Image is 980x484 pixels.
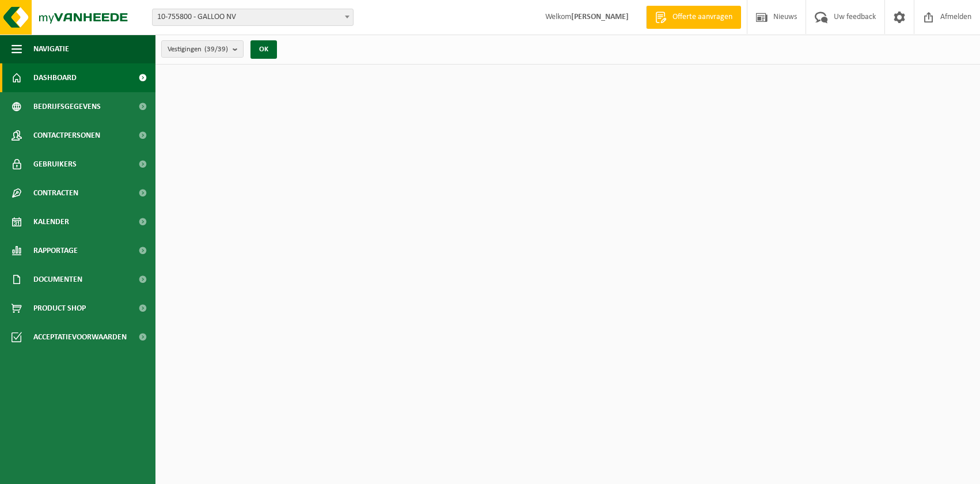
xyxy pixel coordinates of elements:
span: 10-755800 - GALLOO NV [152,9,354,26]
span: Documenten [33,265,82,294]
strong: [PERSON_NAME] [571,13,629,21]
span: 10-755800 - GALLOO NV [153,9,353,25]
span: Bedrijfsgegevens [33,92,101,121]
span: Navigatie [33,35,69,63]
span: Offerte aanvragen [670,12,735,23]
span: Dashboard [33,63,77,92]
span: Contracten [33,179,78,207]
span: Acceptatievoorwaarden [33,323,127,351]
count: (39/39) [204,46,228,53]
span: Rapportage [33,236,78,265]
a: Offerte aanvragen [646,6,741,29]
span: Gebruikers [33,150,77,179]
button: OK [250,40,277,59]
span: Product Shop [33,294,86,323]
span: Vestigingen [168,41,228,58]
button: Vestigingen(39/39) [161,40,244,58]
span: Contactpersonen [33,121,100,150]
span: Kalender [33,207,69,236]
